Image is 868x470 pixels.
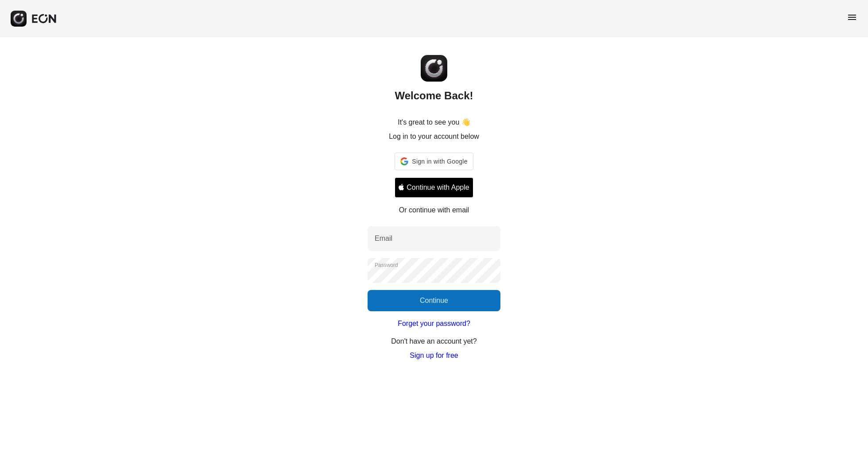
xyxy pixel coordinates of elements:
[398,318,470,329] a: Forget your password?
[395,177,473,198] button: Signin with apple ID
[412,156,467,167] span: Sign in with Google
[368,290,500,311] button: Continue
[395,89,473,103] h2: Welcome Back!
[375,262,398,269] label: Password
[391,336,477,347] p: Don't have an account yet?
[389,131,479,142] p: Log in to your account below
[399,205,469,215] p: Or continue with email
[410,350,458,361] a: Sign up for free
[375,233,392,244] label: Email
[398,117,470,128] p: It's great to see you 👋
[395,153,473,170] div: Sign in with Google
